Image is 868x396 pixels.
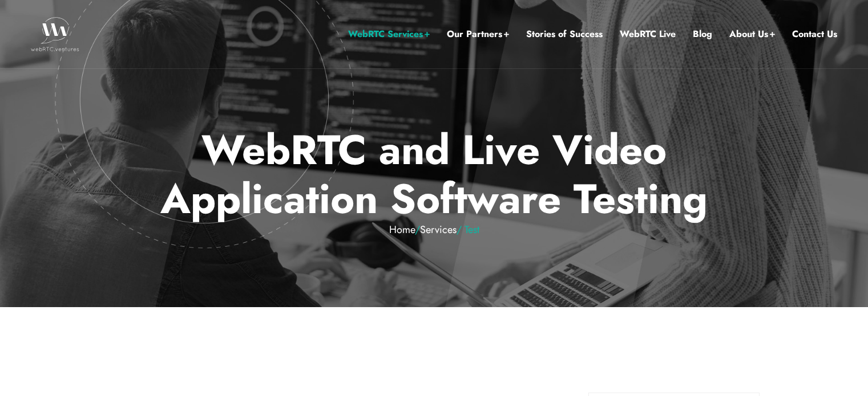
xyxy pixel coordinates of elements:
[420,222,457,237] a: Services
[389,222,415,237] a: Home
[526,27,603,42] a: Stories of Success
[620,27,676,42] a: WebRTC Live
[31,17,79,51] img: WebRTC.ventures
[100,224,768,236] em: / / Test
[792,27,837,42] a: Contact Us
[100,125,768,236] h1: WebRTC and Live Video Application Software Testing
[447,27,509,42] a: Our Partners
[693,27,712,42] a: Blog
[348,27,430,42] a: WebRTC Services
[729,27,775,42] a: About Us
